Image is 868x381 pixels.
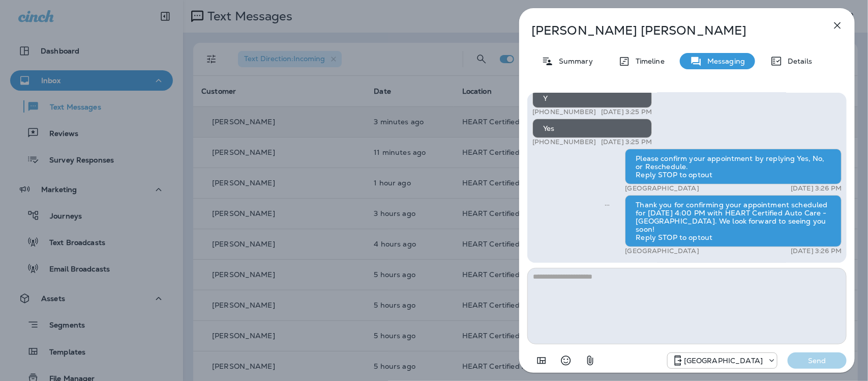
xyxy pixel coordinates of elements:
p: [GEOGRAPHIC_DATA] [625,247,699,255]
p: Details [783,57,812,65]
p: Timeline [631,57,665,65]
p: [GEOGRAPHIC_DATA] [625,184,699,193]
button: Add in a premade template [531,350,552,371]
div: +1 (847) 262-3704 [668,355,777,367]
button: Select an emoji [556,350,576,371]
p: [DATE] 3:25 PM [601,108,652,116]
span: Sent [605,200,610,209]
div: Please confirm your appointment by replying Yes, No, or Reschedule. Reply STOP to optout [625,149,842,184]
p: [PERSON_NAME] [PERSON_NAME] [531,23,809,38]
p: [DATE] 3:26 PM [791,184,842,193]
p: Summary [554,57,593,65]
p: Messaging [702,57,745,65]
p: [PHONE_NUMBER] [532,108,596,116]
p: [GEOGRAPHIC_DATA] [684,357,763,365]
div: Y [532,89,652,108]
div: Yes [532,119,652,138]
p: [DATE] 3:26 PM [791,247,842,255]
div: Thank you for confirming your appointment scheduled for [DATE] 4:00 PM with HEART Certified Auto ... [625,195,842,247]
p: [DATE] 3:25 PM [601,138,652,146]
p: [PHONE_NUMBER] [532,138,596,146]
